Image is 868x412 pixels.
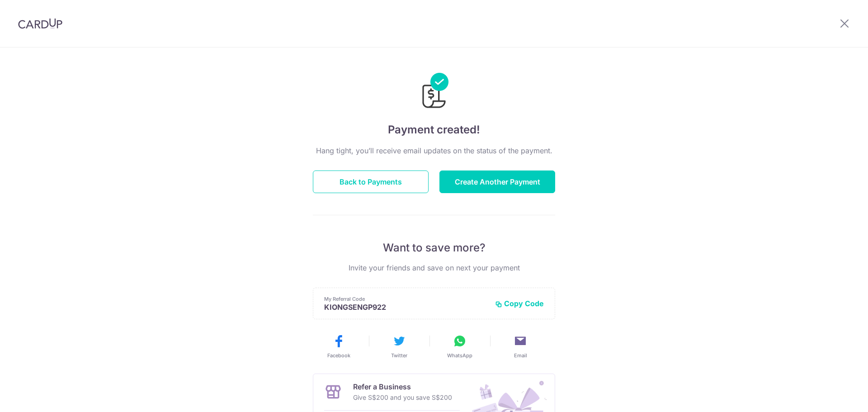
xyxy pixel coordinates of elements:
[494,334,547,359] button: Email
[514,352,527,359] span: Email
[420,73,448,111] img: Payments
[312,334,365,359] button: Facebook
[313,122,555,138] h4: Payment created!
[447,352,472,359] span: WhatsApp
[353,381,452,392] p: Refer a Business
[353,392,452,403] p: Give S$200 and you save S$200
[495,299,544,308] button: Copy Code
[18,18,62,29] img: CardUp
[433,334,486,359] button: WhatsApp
[324,303,488,312] p: KIONGSENGP922
[313,145,555,156] p: Hang tight, you’ll receive email updates on the status of the payment.
[327,352,350,359] span: Facebook
[324,295,488,303] p: My Referral Code
[313,170,429,193] button: Back to Payments
[313,262,555,273] p: Invite your friends and save on next your payment
[373,334,426,359] button: Twitter
[439,170,555,193] button: Create Another Payment
[313,241,555,255] p: Want to save more?
[391,352,407,359] span: Twitter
